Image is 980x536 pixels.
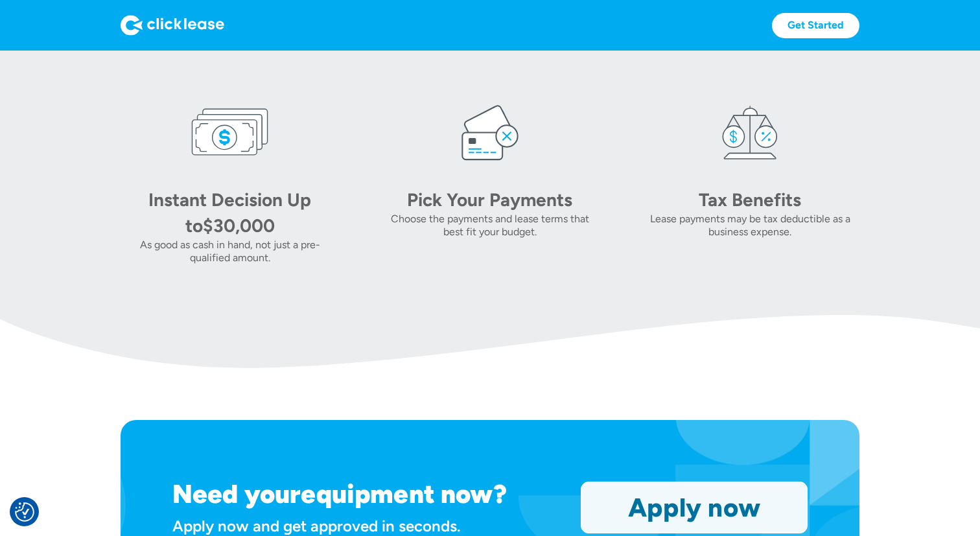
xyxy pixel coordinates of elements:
[148,189,311,237] div: Instant Decision Up to
[203,215,275,237] div: $30,000
[15,502,34,522] img: Revisit consent button
[711,93,789,171] img: tax icon
[399,187,581,213] div: Pick Your Payments
[15,502,34,522] button: Consent Preferences
[121,15,224,36] img: Logo
[121,239,339,264] div: As good as cash in hand, not just a pre-qualified amount.
[772,13,859,38] a: Get Started
[301,478,506,509] h1: equipment now?
[581,482,807,533] a: Apply now
[659,187,841,213] div: Tax Benefits
[641,213,859,239] div: Lease payments may be tax deductible as a business expense.
[191,93,269,171] img: money icon
[172,478,301,509] h1: Need your
[380,213,599,239] div: Choose the payments and lease terms that best fit your budget.
[451,93,529,171] img: card icon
